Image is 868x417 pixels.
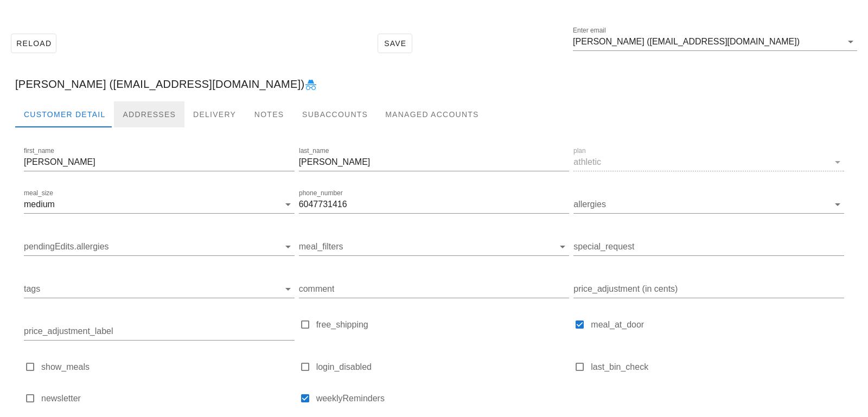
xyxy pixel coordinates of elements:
label: Enter email [573,27,606,35]
label: phone_number [299,189,343,197]
button: Reload [11,34,56,53]
div: pendingEdits.allergies [24,238,295,255]
div: meal_sizemedium [24,196,295,213]
div: medium [24,200,55,209]
label: newsletter [41,393,295,404]
div: [PERSON_NAME] ([EMAIL_ADDRESS][DOMAIN_NAME]) [7,67,861,101]
label: first_name [24,147,54,155]
label: meal_size [24,189,53,197]
label: last_bin_check [591,362,844,373]
div: Subaccounts [293,101,376,127]
div: Managed Accounts [376,101,487,127]
label: login_disabled [316,362,570,373]
div: planathletic [573,153,844,171]
span: Save [382,39,407,48]
label: plan [573,147,586,155]
label: meal_at_door [591,319,844,330]
span: Reload [16,39,52,48]
div: Delivery [184,101,245,127]
div: Notes [245,101,293,127]
div: Addresses [114,101,184,127]
label: free_shipping [316,319,570,330]
label: last_name [299,147,329,155]
div: Customer Detail [15,101,114,127]
div: meal_filters [299,238,570,255]
label: weeklyReminders [316,393,570,404]
label: show_meals [41,362,295,373]
div: allergies [573,196,844,213]
button: Save [378,34,412,53]
div: tags [24,280,295,298]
